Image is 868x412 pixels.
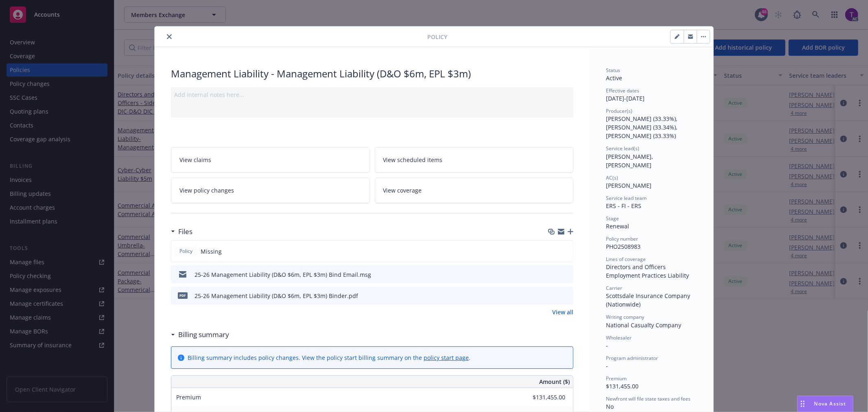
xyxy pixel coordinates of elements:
[383,186,422,195] span: View coverage
[606,403,614,410] span: No
[606,67,620,74] span: Status
[176,393,201,401] span: Premium
[550,270,556,279] button: download file
[188,353,470,362] div: Billing summary includes policy changes. View the policy start billing summary on the .
[606,342,608,349] span: -
[171,67,573,81] div: Management Liability - Management Liability (D&O $6m, EPL $3m)
[375,147,574,173] a: View scheduled items
[164,32,174,42] button: close
[798,396,808,412] div: Drag to move
[550,291,556,300] button: download file
[552,308,573,316] a: View all
[606,145,639,152] span: Service lead(s)
[797,396,853,412] button: Nova Assist
[171,147,370,173] a: View claims
[517,391,570,403] input: 0.00
[606,87,697,103] div: [DATE] - [DATE]
[606,74,622,82] span: Active
[606,202,641,210] span: ERS - FI - ERS
[195,291,358,300] div: 25-26 Management Liability (D&O $6m, EPL $3m) Binder.pdf
[606,382,638,390] span: $131,455.00
[424,354,469,362] a: policy start page
[178,292,188,298] span: pdf
[606,334,632,341] span: Wholesaler
[606,355,658,362] span: Program administrator
[606,263,697,271] div: Directors and Officers
[606,195,647,202] span: Service lead team
[606,115,679,140] span: [PERSON_NAME] (33.33%), [PERSON_NAME] (33.34%), [PERSON_NAME] (33.33%)
[174,90,570,99] div: Add internal notes here...
[814,400,846,407] span: Nova Assist
[563,270,570,279] button: preview file
[383,156,443,164] span: View scheduled items
[427,33,447,41] span: Policy
[606,87,639,94] span: Effective dates
[375,178,574,203] a: View coverage
[606,256,646,263] span: Lines of coverage
[171,226,192,237] div: Files
[563,291,570,300] button: preview file
[606,313,644,320] span: Writing company
[178,248,194,255] span: Policy
[201,247,222,256] span: Missing
[606,174,618,181] span: AC(s)
[178,329,229,340] h3: Billing summary
[606,107,632,114] span: Producer(s)
[606,375,627,382] span: Premium
[171,178,370,203] a: View policy changes
[606,395,691,402] span: Newfront will file state taxes and fees
[606,362,608,370] span: -
[606,153,655,169] span: [PERSON_NAME], [PERSON_NAME]
[178,226,192,237] h3: Files
[606,235,638,242] span: Policy number
[606,215,619,222] span: Stage
[539,377,570,386] span: Amount ($)
[606,271,697,280] div: Employment Practices Liability
[606,285,622,291] span: Carrier
[606,292,692,308] span: Scottsdale Insurance Company (Nationwide)
[179,186,234,195] span: View policy changes
[606,243,641,250] span: PHO2508983
[606,321,681,329] span: National Casualty Company
[179,156,211,164] span: View claims
[606,222,629,230] span: Renewal
[606,182,652,189] span: [PERSON_NAME]
[195,270,371,279] div: 25-26 Management Liability (D&O $6m, EPL $3m) Bind Email.msg
[171,329,229,340] div: Billing summary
